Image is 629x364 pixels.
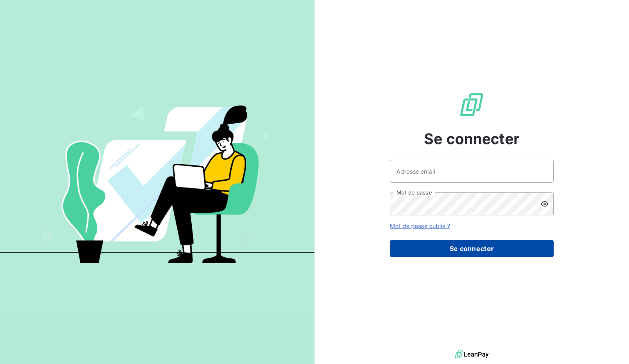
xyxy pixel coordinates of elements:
input: placeholder [390,160,554,183]
button: Se connecter [390,240,554,257]
a: Mot de passe oublié ? [390,222,450,229]
img: logo [455,348,489,361]
span: Se connecter [424,128,520,150]
img: Logo LeanPay [459,92,485,118]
